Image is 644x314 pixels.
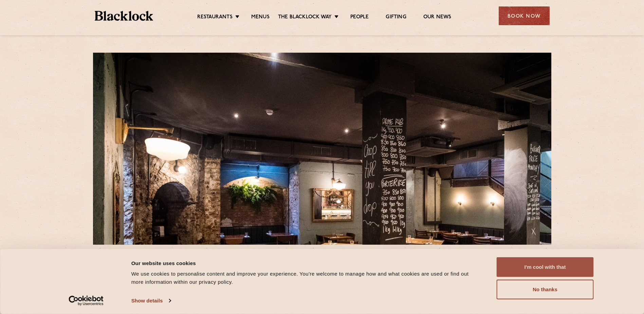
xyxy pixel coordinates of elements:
[251,14,270,21] a: Menus
[278,14,332,21] a: The Blacklock Way
[131,270,481,286] div: We use cookies to personalise content and improve your experience. You're welcome to manage how a...
[197,14,233,21] a: Restaurants
[386,14,406,21] a: Gifting
[350,14,369,21] a: People
[497,257,594,277] button: I'm cool with that
[131,296,171,306] a: Show details
[56,296,116,306] a: Usercentrics Cookiebot - opens in a new window
[497,280,594,299] button: No thanks
[95,11,153,21] img: BL_Textured_Logo-footer-cropped.svg
[131,259,481,267] div: Our website uses cookies
[499,6,550,25] div: Book Now
[423,14,452,21] a: Our News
